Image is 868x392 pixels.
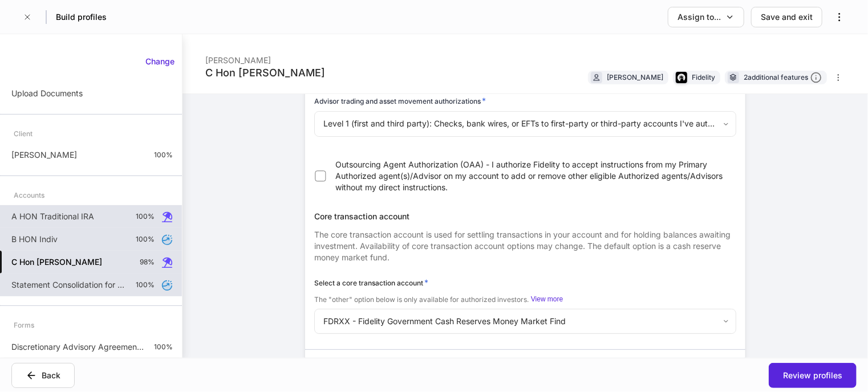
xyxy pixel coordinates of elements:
div: Select a core transaction account [314,277,736,288]
div: Forms [14,315,34,335]
h5: Build profiles [56,11,107,23]
div: [PERSON_NAME] [607,72,663,83]
div: C Hon [PERSON_NAME] [205,66,325,80]
button: Change [138,52,182,71]
button: Assign to... [668,7,744,27]
button: View more [531,295,563,304]
p: A HON Traditional IRA [11,211,94,222]
button: Back [11,363,75,388]
div: Level 1 (first and third party): Checks, bank wires, or EFTs to first-party or third-party accoun... [314,111,736,136]
div: FDRXX - Fidelity Government Cash Reserves Money Market Find [314,309,736,334]
div: Client [14,124,33,144]
div: Back [42,370,60,381]
h6: Advisor trading and asset movement authorizations [314,95,486,107]
p: B HON Indiv [11,234,58,245]
h5: C Hon [PERSON_NAME] [11,256,102,268]
p: 98% [140,258,155,267]
div: Core transaction account [314,211,736,222]
span: The "other" option below is only available for authorized investors. [314,295,529,304]
span: The core transaction account is used for settling transactions in your account and for holding ba... [314,230,731,262]
button: Save and exit [751,7,822,27]
div: Change [145,56,175,67]
p: 100% [154,342,173,352]
p: Upload Documents [11,88,83,99]
div: [PERSON_NAME] [205,48,325,66]
button: Review profiles [769,363,857,388]
p: Discretionary Advisory Agreement: Client Wrap Fee [11,341,145,353]
p: [PERSON_NAME] [11,149,77,161]
div: 2 additional features [744,72,822,84]
div: Assign to... [678,11,721,23]
div: Fidelity [692,72,715,83]
div: Review profiles [783,370,842,381]
div: Save and exit [761,11,813,23]
p: Statement Consolidation for Households [11,279,127,291]
p: 100% [136,280,155,289]
p: 100% [136,212,155,221]
p: 100% [136,235,155,244]
span: Outsourcing Agent Authorization (OAA) - I authorize Fidelity to accept instructions from my Prima... [335,159,730,193]
p: 100% [154,150,173,160]
div: Accounts [14,185,44,205]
